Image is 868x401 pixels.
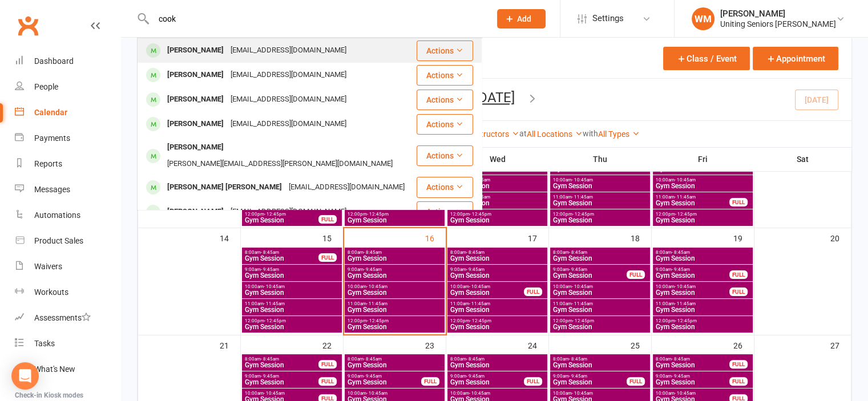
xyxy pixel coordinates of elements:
span: - 9:45am [569,267,587,272]
span: Gym Session [347,272,442,279]
span: 8:00am [655,357,730,362]
span: 10:00am [244,391,319,396]
span: Gym Session [347,379,422,386]
span: - 10:45am [675,391,696,396]
span: 12:00pm [450,212,545,217]
span: Gym Session [450,217,545,224]
span: 11:00am [655,195,730,200]
span: 9:00am [244,267,340,272]
span: Gym Session [450,379,524,386]
span: 8:00am [450,250,545,255]
div: [PERSON_NAME] [164,67,227,83]
span: - 9:45am [672,267,690,272]
div: Product Sales [34,236,83,245]
input: Search... [150,11,482,27]
span: 9:00am [655,374,730,379]
button: Add [497,9,546,29]
button: Actions [417,65,473,86]
strong: with [583,129,598,138]
span: - 12:45pm [470,212,491,217]
div: FULL [318,377,337,386]
span: 8:00am [552,357,648,362]
span: - 9:45am [672,374,690,379]
span: 10:00am [450,284,524,289]
button: Actions [417,177,473,197]
div: Reports [34,159,62,168]
button: Class / Event [663,47,750,70]
div: FULL [318,253,337,262]
div: Assessments [34,313,91,322]
span: - 11:45am [264,301,285,306]
span: Gym Session [244,362,319,368]
a: Waivers [15,254,120,280]
div: FULL [524,377,542,386]
div: FULL [318,360,337,368]
span: - 10:45am [572,284,593,289]
span: Gym Session [450,255,545,262]
th: Wed [446,147,549,171]
span: - 11:45am [366,301,387,306]
th: Fri [652,147,754,171]
div: Waivers [34,262,62,271]
span: - 12:45pm [367,318,389,323]
span: - 10:45am [264,391,285,396]
span: 12:00pm [655,212,750,217]
div: [PERSON_NAME] [720,9,836,19]
div: 20 [830,228,851,247]
div: Calendar [34,108,67,117]
span: Gym Session [244,217,319,224]
span: 9:00am [244,374,319,379]
span: - 12:45pm [572,318,594,323]
span: 12:00pm [347,318,442,323]
span: 10:00am [347,391,442,396]
span: - 8:45am [466,357,485,362]
span: Gym Session [552,323,648,330]
span: - 8:45am [261,357,279,362]
span: Gym Session [244,255,319,262]
div: [PERSON_NAME] [164,139,227,156]
span: - 8:45am [261,250,279,255]
span: 10:00am [450,391,545,396]
span: 8:00am [450,357,545,362]
div: 18 [631,228,651,247]
span: 11:00am [450,195,545,200]
div: Automations [34,210,80,220]
span: 8:00am [347,250,442,255]
a: Dashboard [15,48,120,74]
span: Gym Session [552,379,627,386]
div: [EMAIL_ADDRESS][DOMAIN_NAME] [227,91,350,108]
span: - 12:45pm [675,318,697,323]
span: - 12:45pm [470,318,491,323]
a: Calendar [15,100,120,125]
span: 9:00am [450,374,524,379]
a: Product Sales [15,228,120,254]
div: 19 [733,228,754,247]
span: - 9:45am [261,374,279,379]
span: Gym Session [552,272,627,279]
span: - 12:45pm [264,212,286,217]
span: Gym Session [655,306,750,313]
span: 10:00am [552,391,648,396]
span: - 8:45am [466,250,485,255]
span: 10:00am [655,177,750,183]
div: FULL [729,198,748,206]
a: Tasks [15,331,120,357]
span: Gym Session [450,306,545,313]
span: - 12:45pm [572,212,594,217]
a: Automations [15,202,120,228]
span: Gym Session [655,255,750,262]
span: Gym Session [347,306,442,313]
span: Gym Session [347,323,442,330]
div: [EMAIL_ADDRESS][DOMAIN_NAME] [227,116,350,132]
div: Workouts [34,287,68,297]
span: 12:00pm [655,318,750,323]
span: Gym Session [655,289,730,296]
span: Gym Session [244,379,319,386]
span: 10:00am [450,177,545,183]
div: [PERSON_NAME] [164,204,227,220]
span: - 8:45am [672,357,690,362]
span: Gym Session [552,200,648,206]
span: - 12:45pm [675,212,697,217]
div: 17 [528,228,548,247]
th: Sat [754,147,851,171]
